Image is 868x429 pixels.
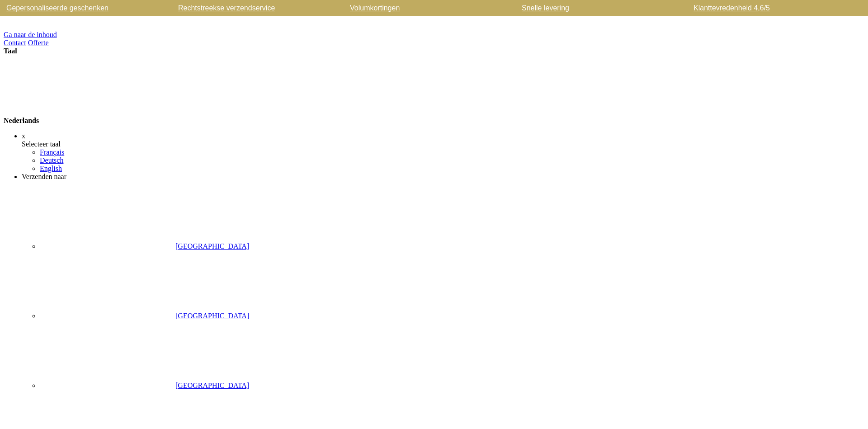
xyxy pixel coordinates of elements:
a: Rechtstreekse verzendservice [176,5,325,12]
div: x [22,132,864,140]
a: Deutsch [40,156,63,164]
a: Volumkortingen [348,5,497,12]
a: Ga naar de inhoud [4,31,57,38]
span: Nederlands [4,117,39,124]
div: Verzenden naar [22,173,864,181]
div: Selecteer taal [22,140,864,148]
a: Gepersonaliseerde geschenken [5,5,153,12]
div: Nederlands [4,55,864,125]
a: Français [40,148,64,156]
a: [GEOGRAPHIC_DATA] [40,312,249,320]
span: Taal [4,47,17,55]
a: Contact [4,39,26,47]
a: Klanttevredenheid 4,6/5 [692,5,840,12]
a: Snelle levering [520,5,669,12]
a: [GEOGRAPHIC_DATA] [40,242,249,250]
a: Offerte [28,39,49,47]
a: English [40,165,62,172]
a: [GEOGRAPHIC_DATA] [40,382,249,389]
